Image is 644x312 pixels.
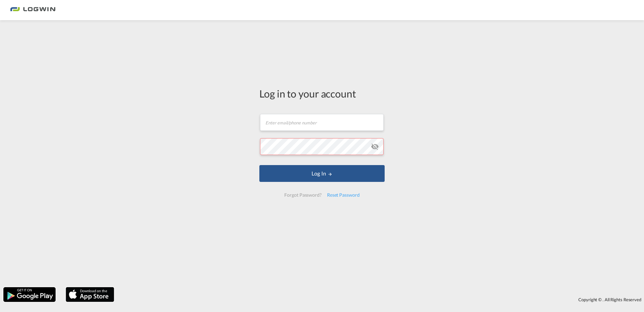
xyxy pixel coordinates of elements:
[259,165,385,182] button: LOGIN
[65,286,115,303] img: apple.png
[118,294,644,305] div: Copyright © . All Rights Reserved
[260,114,384,131] input: Enter email/phone number
[10,3,56,18] img: bc73a0e0d8c111efacd525e4c8ad7d32.png
[3,286,56,303] img: google.png
[324,189,362,201] div: Reset Password
[282,189,324,201] div: Forgot Password?
[371,143,379,151] md-icon: icon-eye-off
[259,86,385,101] div: Log in to your account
